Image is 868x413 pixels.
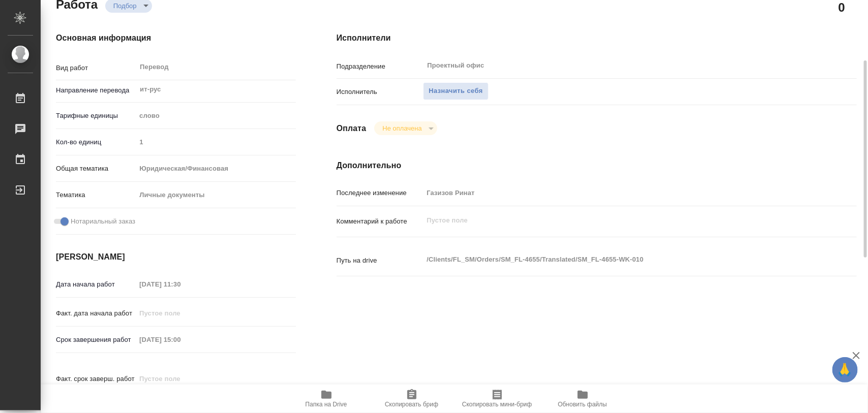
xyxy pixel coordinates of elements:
button: Скопировать мини-бриф [455,385,540,413]
button: Обновить файлы [540,385,625,413]
button: Назначить себя [423,82,488,100]
p: Подразделение [337,61,424,72]
span: Нотариальный заказ [71,216,135,227]
p: Комментарий к работе [337,216,424,227]
input: Пустое поле [136,332,225,347]
p: Последнее изменение [337,188,424,198]
p: Общая тематика [56,164,136,174]
span: Скопировать мини-бриф [462,401,532,408]
h4: [PERSON_NAME] [56,251,296,263]
textarea: /Clients/FL_SM/Orders/SM_FL-4655/Translated/SM_FL-4655-WK-010 [423,251,813,268]
p: Направление перевода [56,85,136,96]
button: Скопировать бриф [369,385,455,413]
input: Пустое поле [423,185,813,200]
input: Пустое поле [136,371,225,386]
p: Вид работ [56,63,136,73]
div: Личные документы [136,186,295,204]
div: Подбор [374,121,437,135]
p: Срок завершения работ [56,335,136,345]
p: Кол-во единиц [56,137,136,147]
input: Пустое поле [136,306,225,321]
span: Назначить себя [429,85,483,97]
button: 🙏 [832,357,858,383]
h4: Дополнительно [337,160,857,172]
button: Подбор [110,2,140,10]
span: 🙏 [836,359,854,380]
div: слово [136,107,295,124]
p: Факт. срок заверш. работ [56,374,136,384]
button: Папка на Drive [284,385,369,413]
p: Путь на drive [337,256,424,266]
p: Дата начала работ [56,279,136,290]
input: Пустое поле [136,277,225,292]
input: Пустое поле [136,135,295,149]
p: Тарифные единицы [56,111,136,121]
h4: Основная информация [56,32,296,44]
p: Исполнитель [337,87,424,97]
h4: Оплата [337,122,367,135]
h4: Исполнители [337,32,857,44]
div: Юридическая/Финансовая [136,160,295,177]
span: Папка на Drive [306,401,347,408]
span: Обновить файлы [558,401,607,408]
p: Тематика [56,190,136,200]
p: Факт. дата начала работ [56,308,136,319]
span: Скопировать бриф [385,401,438,408]
button: Не оплачена [379,124,425,133]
